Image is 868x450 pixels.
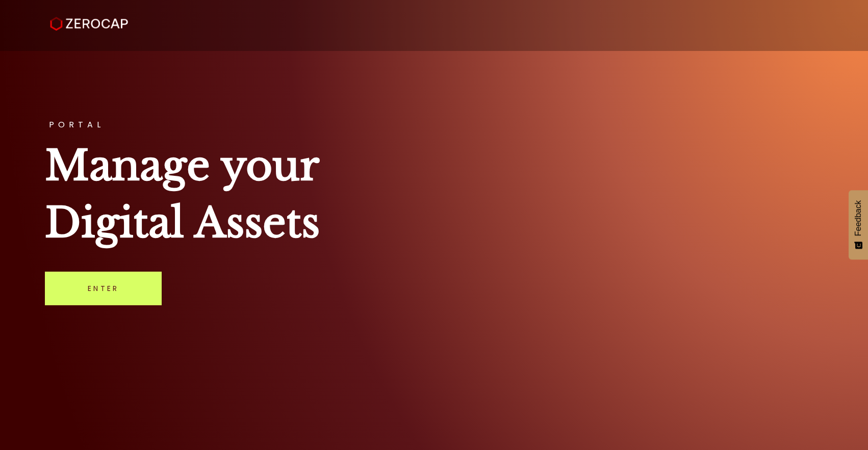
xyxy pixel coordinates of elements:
img: ZeroCap [50,17,128,31]
h1: Manage your Digital Assets [45,137,823,251]
button: Feedback - Show survey [849,190,868,259]
h3: PORTAL [45,121,823,129]
a: Enter [45,272,162,305]
span: Feedback [854,200,863,236]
